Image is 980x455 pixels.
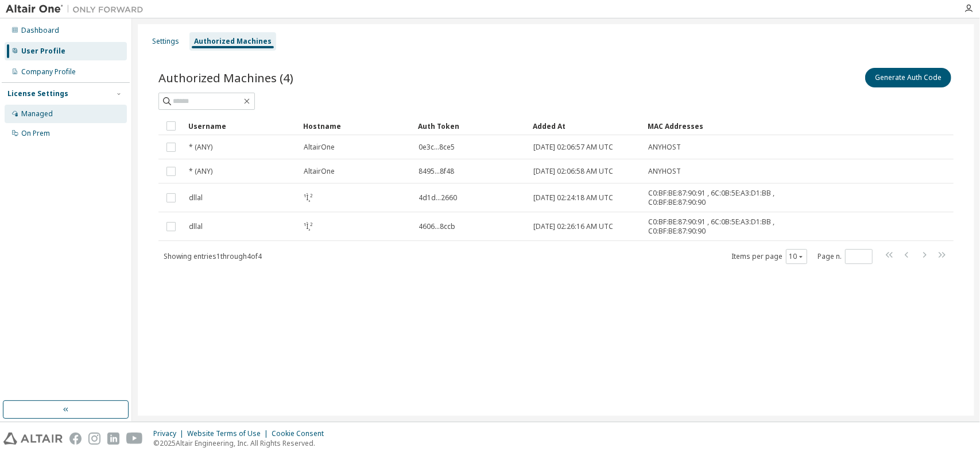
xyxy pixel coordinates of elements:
[164,251,262,261] span: Showing entries 1 through 4 of 4
[533,143,613,152] span: [DATE] 02:06:57 AM UTC
[189,193,203,202] span: dllal
[153,429,187,438] div: Privacy
[304,222,312,231] span: ¹Ì¸²
[648,217,832,236] span: C0:BF:BE:87:90:91 , 6C:0B:5E:A3:D1:BB , C0:BF:BE:87:90:90
[189,167,212,176] span: * (ANY)
[303,117,409,135] div: Hostname
[188,117,294,135] div: Username
[21,129,50,138] div: On Prem
[304,193,312,202] span: ¹Ì¸²
[21,109,53,118] div: Managed
[419,222,455,231] span: 4606...8ccb
[187,429,272,438] div: Website Terms of Use
[126,433,143,445] img: youtube.svg
[865,68,951,87] button: Generate Auth Code
[304,167,335,176] span: AltairOne
[648,167,681,176] span: ANYHOST
[21,26,59,35] div: Dashboard
[648,143,681,152] span: ANYHOST
[21,67,76,77] div: Company Profile
[88,433,100,445] img: instagram.svg
[194,37,272,46] div: Authorized Machines
[533,222,613,231] span: [DATE] 02:26:16 AM UTC
[533,167,613,176] span: [DATE] 02:06:58 AM UTC
[107,433,119,445] img: linkedin.svg
[6,3,149,15] img: Altair One
[419,167,454,176] span: 8495...8f48
[418,117,524,135] div: Auth Token
[818,249,873,264] span: Page n.
[419,193,457,202] span: 4d1d...2660
[189,222,203,231] span: dllal
[533,117,638,135] div: Added At
[648,189,832,207] span: C0:BF:BE:87:90:91 , 6C:0B:5E:A3:D1:BB , C0:BF:BE:87:90:90
[304,143,335,152] span: AltairOne
[189,143,212,152] span: * (ANY)
[7,89,68,98] div: License Settings
[731,249,807,264] span: Items per page
[69,433,82,445] img: facebook.svg
[21,47,65,56] div: User Profile
[648,117,833,135] div: MAC Addresses
[152,37,179,46] div: Settings
[789,252,804,261] button: 10
[533,193,613,202] span: [DATE] 02:24:18 AM UTC
[3,433,63,445] img: altair_logo.svg
[272,429,331,438] div: Cookie Consent
[158,70,293,86] span: Authorized Machines (4)
[419,143,455,152] span: 0e3c...8ce5
[153,438,331,448] p: © 2025 Altair Engineering, Inc. All Rights Reserved.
